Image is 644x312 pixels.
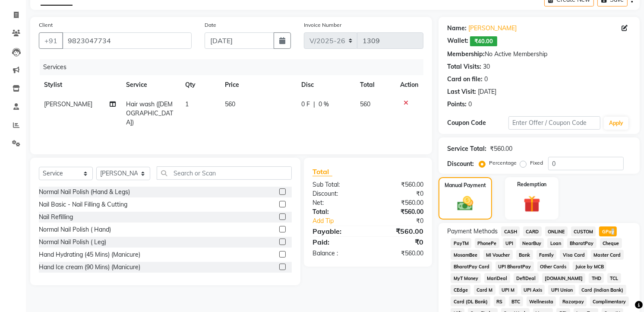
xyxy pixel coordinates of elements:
[355,75,395,95] th: Total
[313,100,315,109] span: |
[360,100,370,108] span: 560
[313,167,332,176] span: Total
[545,226,568,236] span: ONLINE
[579,285,626,295] span: Card (Indian Bank)
[478,87,496,96] div: [DATE]
[39,75,121,95] th: Stylist
[220,75,296,95] th: Price
[468,24,517,33] a: [PERSON_NAME]
[39,263,140,272] div: Hand Ice cream (90 Mins) (Manicure)
[395,75,423,95] th: Action
[447,36,468,46] div: Wallet:
[225,100,235,108] span: 560
[44,100,92,108] span: [PERSON_NAME]
[607,273,621,283] span: TCL
[368,189,430,198] div: ₹0
[39,238,106,247] div: Normal Nail Polish ( Leg)
[368,237,430,247] div: ₹0
[452,194,478,213] img: _cash.svg
[451,285,470,295] span: CEdge
[599,226,617,236] span: GPay
[447,118,508,127] div: Coupon Code
[537,250,557,260] span: Family
[520,238,544,248] span: NearBuy
[542,273,586,283] span: [DOMAIN_NAME]
[319,100,329,109] span: 0 %
[518,194,546,214] img: _gift.svg
[447,62,481,71] div: Total Visits:
[447,159,474,169] div: Discount:
[447,24,467,33] div: Name:
[483,62,490,71] div: 30
[499,285,518,295] span: UPI M
[527,296,556,306] span: Wellnessta
[447,87,476,96] div: Last Visit:
[604,117,628,130] button: Apply
[447,227,498,236] span: Payment Methods
[368,180,430,189] div: ₹560.00
[39,225,111,234] div: Normal Nail Polish ( Hand)
[514,273,539,283] span: DefiDeal
[39,250,140,259] div: Hand Hydrating (45 Mins) (Manicure)
[517,181,547,188] label: Redemption
[571,226,596,236] span: CUSTOM
[368,226,430,236] div: ₹560.00
[508,116,600,130] input: Enter Offer / Coupon Code
[40,59,430,75] div: Services
[600,238,622,248] span: Cheque
[126,100,173,126] span: Hair wash ([DEMOGRAPHIC_DATA])
[304,21,341,29] label: Invoice Number
[368,207,430,216] div: ₹560.00
[451,250,480,260] span: MosamBee
[296,75,355,95] th: Disc
[306,189,368,198] div: Discount:
[306,226,368,236] div: Payable:
[530,159,543,167] label: Fixed
[185,100,189,108] span: 1
[501,226,520,236] span: CASH
[306,207,368,216] div: Total:
[62,32,192,49] input: Search by Name/Mobile/Email/Code
[484,273,510,283] span: MariDeal
[447,50,631,59] div: No Active Membership
[523,226,542,236] span: CARD
[490,144,512,153] div: ₹560.00
[567,238,597,248] span: BharatPay
[483,250,513,260] span: MI Voucher
[447,100,467,109] div: Points:
[368,198,430,207] div: ₹560.00
[547,238,564,248] span: Loan
[205,21,216,29] label: Date
[447,50,485,59] div: Membership:
[475,238,499,248] span: PhonePe
[489,159,517,167] label: Percentage
[39,200,127,209] div: Nail Basic - Nail Filling & Cutting
[306,180,368,189] div: Sub Total:
[451,296,490,306] span: Card (DL Bank)
[39,213,73,222] div: Nail Refilling
[559,296,587,306] span: Razorpay
[379,216,430,226] div: ₹0
[180,75,220,95] th: Qty
[39,32,63,49] button: +91
[560,250,587,260] span: Visa Card
[39,188,130,197] div: Normal Nail Polish (Hand & Legs)
[589,273,604,283] span: THD
[451,261,492,271] span: BharatPay Card
[590,296,629,306] span: Complimentary
[470,36,497,46] span: ₹40.00
[509,296,523,306] span: BTC
[451,238,471,248] span: PayTM
[548,285,575,295] span: UPI Union
[306,198,368,207] div: Net:
[301,100,310,109] span: 0 F
[447,144,486,153] div: Service Total:
[157,166,292,180] input: Search or Scan
[496,261,534,271] span: UPI BharatPay
[306,237,368,247] div: Paid:
[468,100,472,109] div: 0
[39,21,53,29] label: Client
[445,181,486,189] label: Manual Payment
[516,250,533,260] span: Bank
[474,285,496,295] span: Card M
